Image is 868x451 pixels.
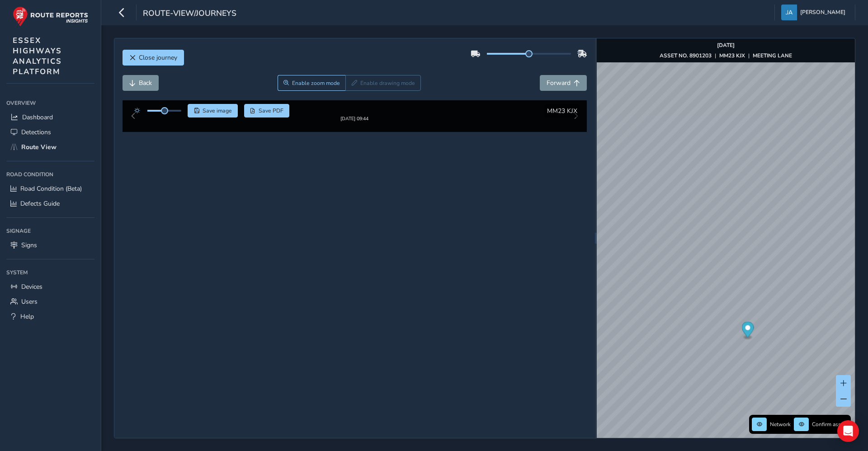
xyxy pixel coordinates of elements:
span: Save PDF [259,107,283,114]
div: [DATE] 09:44 [327,122,382,129]
img: diamond-layout [781,5,797,20]
a: Signs [6,238,94,253]
div: Overview [6,96,94,110]
div: System [6,266,94,279]
button: Forward [540,75,587,91]
img: Thumbnail frame [327,114,382,122]
span: Users [21,297,38,306]
strong: MM23 KJX [719,52,745,59]
a: Help [6,309,94,324]
a: Route View [6,140,94,155]
strong: ASSET NO. 8901203 [660,52,712,59]
a: Users [6,294,94,309]
span: Devices [21,282,42,291]
span: Save image [203,107,232,114]
span: Route View [21,143,57,151]
div: Open Intercom Messenger [837,420,859,442]
a: Road Condition (Beta) [6,181,94,196]
span: Close journey [139,53,177,62]
button: Close journey [123,50,184,66]
span: Help [20,312,34,321]
div: | | [660,52,792,59]
span: MM23 KJX [547,107,577,115]
span: Network [770,421,791,428]
button: Zoom [278,75,346,91]
div: Signage [6,224,94,238]
a: Devices [6,279,94,294]
div: Road Condition [6,168,94,181]
a: Detections [6,125,94,140]
div: Map marker [741,322,754,340]
button: Back [123,75,159,91]
span: Road Condition (Beta) [20,184,82,193]
span: [PERSON_NAME] [800,5,845,20]
button: [PERSON_NAME] [781,5,849,20]
strong: [DATE] [717,42,735,49]
img: rr logo [13,6,88,27]
a: Dashboard [6,110,94,125]
button: Save [188,104,238,117]
a: Defects Guide [6,196,94,211]
span: ESSEX HIGHWAYS ANALYTICS PLATFORM [13,35,62,77]
strong: MEETING LANE [753,52,792,59]
span: Defects Guide [20,199,60,208]
span: Forward [547,79,571,87]
button: PDF [244,104,290,117]
span: Back [139,79,152,87]
span: Signs [21,241,37,249]
span: Detections [21,128,51,136]
span: Enable zoom mode [292,80,340,87]
span: route-view/journeys [143,8,236,20]
span: Confirm assets [812,421,848,428]
span: Dashboard [22,113,53,122]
